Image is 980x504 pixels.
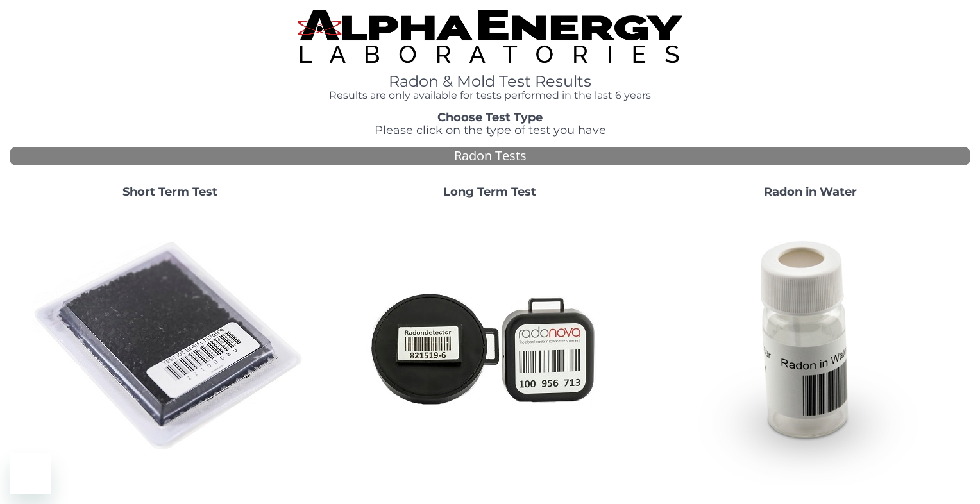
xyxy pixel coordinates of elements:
[298,73,682,90] h1: Radon & Mold Test Results
[32,209,308,485] img: ShortTerm.jpg
[10,453,51,494] iframe: Button to launch messaging window
[298,10,682,63] img: TightCrop.jpg
[298,90,682,101] h4: Results are only available for tests performed in the last 6 years
[375,123,606,137] span: Please click on the type of test you have
[437,110,543,124] strong: Choose Test Type
[764,185,857,199] strong: Radon in Water
[443,185,536,199] strong: Long Term Test
[122,185,217,199] strong: Short Term Test
[10,147,970,165] div: Radon Tests
[672,209,948,485] img: RadoninWater.jpg
[352,209,628,485] img: Radtrak2vsRadtrak3.jpg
